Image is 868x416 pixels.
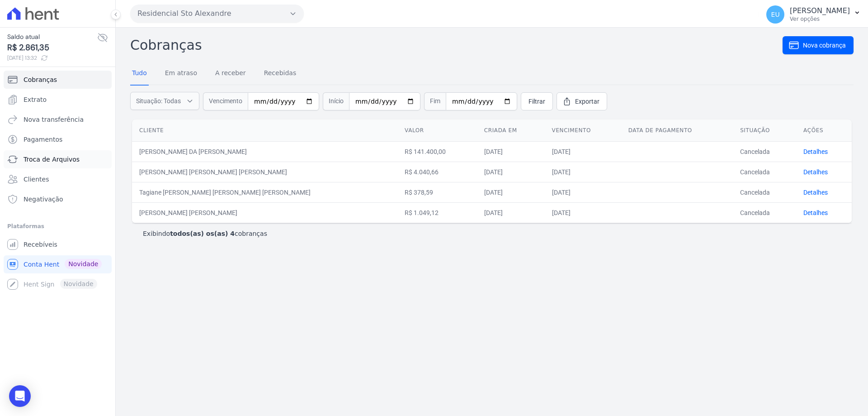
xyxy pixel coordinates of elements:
[4,110,112,129] a: Nova transferência
[528,97,545,106] span: Filtrar
[7,42,97,54] span: R$ 2.861,35
[132,141,397,162] td: [PERSON_NAME] DA [PERSON_NAME]
[9,385,31,407] div: Open Intercom Messenger
[7,32,97,42] span: Saldo atual
[7,71,108,293] nav: Sidebar
[477,182,545,202] td: [DATE]
[213,62,248,86] a: A receber
[4,170,112,188] a: Clientes
[759,2,868,27] button: EU [PERSON_NAME] Ver opções
[803,148,828,155] a: Detalhes
[557,92,607,110] a: Exportar
[545,162,621,182] td: [DATE]
[24,260,59,269] span: Conta Hent
[477,120,545,142] th: Criada em
[24,115,84,124] span: Nova transferência
[545,182,621,202] td: [DATE]
[7,54,97,62] span: [DATE] 13:32
[7,221,108,232] div: Plataformas
[790,6,850,15] p: [PERSON_NAME]
[477,141,545,162] td: [DATE]
[24,155,80,164] span: Troca de Arquivos
[771,11,780,18] span: EU
[477,162,545,182] td: [DATE]
[24,75,57,84] span: Cobranças
[397,202,477,223] td: R$ 1.049,12
[4,91,112,109] a: Extrato
[132,202,397,223] td: [PERSON_NAME] [PERSON_NAME]
[130,62,149,86] a: Tudo
[143,229,267,238] p: Exibindo cobranças
[24,195,63,204] span: Negativação
[733,182,796,202] td: Cancelada
[575,97,599,106] span: Exportar
[803,209,828,216] a: Detalhes
[132,162,397,182] td: [PERSON_NAME] [PERSON_NAME] [PERSON_NAME]
[130,92,199,110] button: Situação: Todas
[733,120,796,142] th: Situação
[790,15,850,23] p: Ver opções
[4,190,112,208] a: Negativação
[203,92,248,110] span: Vencimento
[262,62,298,86] a: Recebidas
[4,130,112,148] a: Pagamentos
[132,182,397,202] td: Tagiane [PERSON_NAME] [PERSON_NAME] [PERSON_NAME]
[477,202,545,223] td: [DATE]
[545,202,621,223] td: [DATE]
[397,162,477,182] td: R$ 4.040,66
[733,202,796,223] td: Cancelada
[733,141,796,162] td: Cancelada
[163,62,199,86] a: Em atraso
[397,182,477,202] td: R$ 378,59
[397,141,477,162] td: R$ 141.400,00
[24,175,49,184] span: Clientes
[65,259,102,269] span: Novidade
[803,189,828,196] a: Detalhes
[24,135,62,144] span: Pagamentos
[783,36,854,54] a: Nova cobrança
[130,35,783,55] h2: Cobranças
[733,162,796,182] td: Cancelada
[132,120,397,142] th: Cliente
[521,92,553,110] a: Filtrar
[424,92,446,110] span: Fim
[796,120,852,142] th: Ações
[803,168,828,176] a: Detalhes
[621,120,733,142] th: Data de pagamento
[545,120,621,142] th: Vencimento
[4,71,112,89] a: Cobranças
[4,235,112,253] a: Recebíveis
[24,95,47,104] span: Extrato
[24,240,57,249] span: Recebíveis
[4,150,112,168] a: Troca de Arquivos
[170,230,235,237] b: todos(as) os(as) 4
[323,92,349,110] span: Início
[803,41,846,50] span: Nova cobrança
[130,5,304,23] button: Residencial Sto Alexandre
[136,96,181,105] span: Situação: Todas
[397,120,477,142] th: Valor
[545,141,621,162] td: [DATE]
[4,255,112,273] a: Conta Hent Novidade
